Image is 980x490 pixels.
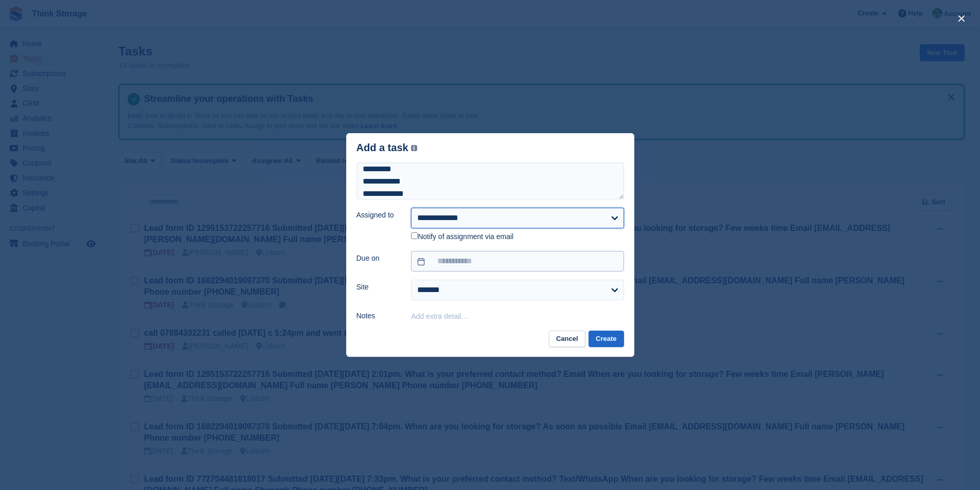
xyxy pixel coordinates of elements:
[411,145,417,151] img: icon-info-grey-7440780725fd019a000dd9b08b2336e03edf1995a4989e88bcd33f0948082b44.svg
[589,331,623,348] button: Create
[411,232,513,242] label: Notify of assignment via email
[357,311,399,321] label: Notes
[357,282,399,293] label: Site
[411,232,418,239] input: Notify of assignment via email
[953,10,970,27] button: close
[357,253,399,264] label: Due on
[357,142,418,154] div: Add a task
[549,331,585,348] button: Cancel
[357,210,399,221] label: Assigned to
[411,312,468,320] button: Add extra detail…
